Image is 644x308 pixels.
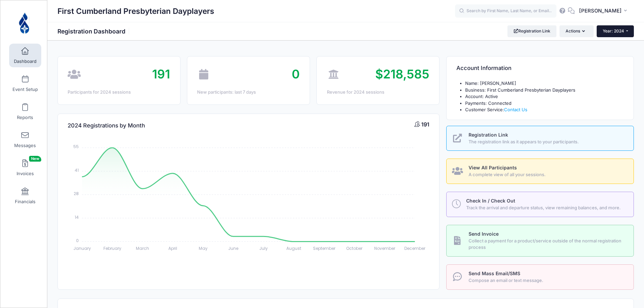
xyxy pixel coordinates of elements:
[575,3,634,19] button: [PERSON_NAME]
[327,89,429,96] div: Revenue for 2024 sessions
[0,7,48,39] a: First Cumberland Presbyterian Dayplayers
[74,191,79,196] tspan: 28
[465,106,624,113] li: Customer Service:
[29,156,41,162] span: New
[73,144,79,149] tspan: 55
[9,100,41,123] a: Reports
[17,171,34,176] span: Invoices
[13,87,38,92] span: Event Setup
[456,59,511,78] h4: Account Information
[421,121,429,128] span: 191
[466,198,515,204] span: Check In / Check Out
[57,28,131,35] h1: Registration Dashboard
[292,67,300,81] span: 0
[152,67,170,81] span: 191
[9,156,41,180] a: InvoicesNew
[286,245,301,251] tspan: August
[57,3,214,19] h1: First Cumberland Presbyterian Dayplayers
[199,245,208,251] tspan: May
[465,80,624,87] li: Name: [PERSON_NAME]
[446,192,634,217] a: Check In / Check Out Track the arrival and departure status, view remaining balances, and more.
[73,245,91,251] tspan: January
[469,277,626,284] span: Compose an email or text message.
[68,116,145,135] h4: 2024 Registrations by Month
[14,58,37,64] span: Dashboard
[603,28,624,33] span: Year: 2024
[17,115,33,120] span: Reports
[9,44,41,67] a: Dashboard
[103,245,121,251] tspan: February
[404,245,426,251] tspan: December
[374,245,396,251] tspan: November
[469,132,508,138] span: Registration Link
[469,238,626,251] span: Collect a payment for a product/service outside of the normal registration process
[446,126,634,151] a: Registration Link The registration link as it appears to your participants.
[259,245,268,251] tspan: July
[465,100,624,107] li: Payments: Connected
[466,205,626,211] span: Track the arrival and departure status, view remaining balances, and more.
[507,25,556,37] a: Registration Link
[469,165,517,170] span: View All Participants
[75,167,79,173] tspan: 41
[469,231,499,237] span: Send Invoice
[446,264,634,290] a: Send Mass Email/SMS Compose an email or text message.
[136,245,149,251] tspan: March
[9,72,41,95] a: Event Setup
[313,245,336,251] tspan: September
[11,10,37,36] img: First Cumberland Presbyterian Dayplayers
[469,270,520,276] span: Send Mass Email/SMS
[446,159,634,184] a: View All Participants A complete view of all your sessions.
[469,171,626,178] span: A complete view of all your sessions.
[228,245,238,251] tspan: June
[455,4,556,18] input: Search by First Name, Last Name, or Email...
[9,128,41,151] a: Messages
[76,238,79,243] tspan: 0
[504,107,527,112] a: Contact Us
[197,89,300,96] div: New participants: last 7 days
[465,87,624,94] li: Business: First Cumberland Presbyterian Dayplayers
[68,89,170,96] div: Participants for 2024 sessions
[446,225,634,257] a: Send Invoice Collect a payment for a product/service outside of the normal registration process
[75,214,79,220] tspan: 14
[465,93,624,100] li: Account: Active
[9,184,41,208] a: Financials
[597,25,634,37] button: Year: 2024
[579,7,622,15] span: [PERSON_NAME]
[168,245,177,251] tspan: April
[15,199,35,205] span: Financials
[469,139,626,145] span: The registration link as it appears to your participants.
[14,143,36,148] span: Messages
[375,67,429,81] span: $218,585
[559,25,593,37] button: Actions
[346,245,363,251] tspan: October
